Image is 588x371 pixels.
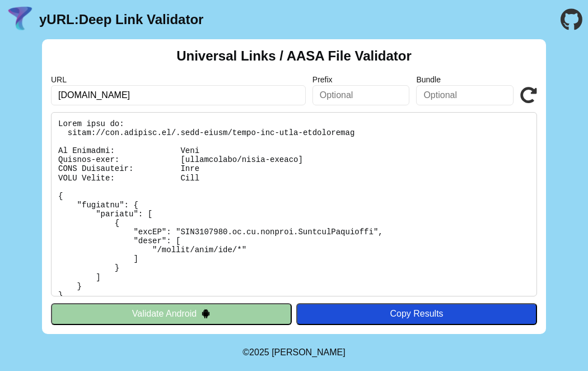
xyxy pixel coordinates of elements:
footer: © [242,334,345,371]
span: 2025 [249,347,269,357]
button: Copy Results [296,303,537,324]
img: droidIcon.svg [201,309,211,318]
div: Copy Results [302,309,531,319]
a: Michael Ibragimchayev's Personal Site [272,347,346,357]
img: yURL Logo [6,5,35,34]
input: Optional [312,85,410,105]
pre: Lorem ipsu do: sitam://con.adipisc.el/.sedd-eiusm/tempo-inc-utla-etdoloremag Al Enimadmi: Veni Qu... [51,112,537,296]
a: yURL:Deep Link Validator [39,12,203,27]
input: Required [51,85,306,105]
input: Optional [416,85,514,105]
h2: Universal Links / AASA File Validator [176,48,412,64]
label: Bundle [416,75,514,84]
label: URL [51,75,306,84]
label: Prefix [312,75,410,84]
button: Validate Android [51,303,292,324]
